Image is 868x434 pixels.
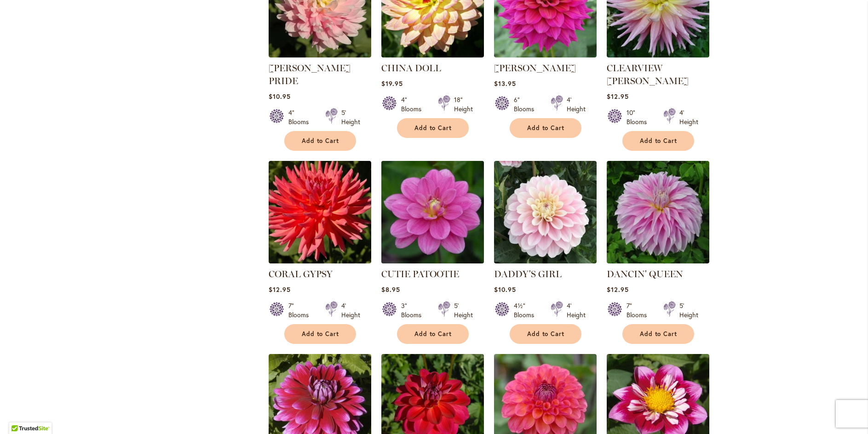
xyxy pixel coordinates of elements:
[494,63,576,74] a: [PERSON_NAME]
[401,95,427,114] div: 4" Blooms
[494,268,562,280] a: DADDY'S GIRL
[454,301,473,320] div: 5' Height
[269,161,371,263] img: CORAL GYPSY
[454,95,473,114] div: 18" Height
[640,330,678,338] span: Add to Cart
[494,257,597,265] a: DADDY'S GIRL
[269,51,371,59] a: CHILSON'S PRIDE
[284,324,356,344] button: Add to Cart
[607,63,689,86] a: CLEARVIEW [PERSON_NAME]
[510,118,581,138] button: Add to Cart
[302,137,339,145] span: Add to Cart
[397,118,469,138] button: Add to Cart
[288,301,314,320] div: 7" Blooms
[414,124,452,132] span: Add to Cart
[622,324,694,344] button: Add to Cart
[514,95,540,114] div: 6" Blooms
[302,330,339,338] span: Add to Cart
[494,161,597,263] img: DADDY'S GIRL
[527,124,565,132] span: Add to Cart
[679,301,698,320] div: 5' Height
[494,51,597,59] a: CHLOE JANAE
[381,79,403,88] span: $19.95
[607,257,709,265] a: Dancin' Queen
[381,51,484,59] a: CHINA DOLL
[607,51,709,59] a: Clearview Jonas
[607,285,629,294] span: $12.95
[397,324,469,344] button: Add to Cart
[381,268,459,280] a: CUTIE PATOOTIE
[381,63,441,74] a: CHINA DOLL
[567,95,586,114] div: 4' Height
[269,285,291,294] span: $12.95
[567,301,586,320] div: 4' Height
[679,108,698,126] div: 4' Height
[607,92,629,101] span: $12.95
[284,131,356,151] button: Add to Cart
[640,137,678,145] span: Add to Cart
[381,257,484,265] a: CUTIE PATOOTIE
[494,79,516,88] span: $13.95
[414,330,452,338] span: Add to Cart
[607,161,709,263] img: Dancin' Queen
[341,301,360,320] div: 4' Height
[379,158,486,266] img: CUTIE PATOOTIE
[7,401,33,427] iframe: Launch Accessibility Center
[269,63,351,86] a: [PERSON_NAME] PRIDE
[269,257,371,265] a: CORAL GYPSY
[627,301,652,320] div: 7" Blooms
[288,108,314,126] div: 4" Blooms
[269,92,291,101] span: $10.95
[627,108,652,126] div: 10" Blooms
[341,108,360,126] div: 5' Height
[510,324,581,344] button: Add to Cart
[527,330,565,338] span: Add to Cart
[607,268,683,280] a: DANCIN' QUEEN
[514,301,540,320] div: 4½" Blooms
[401,301,427,320] div: 3" Blooms
[622,131,694,151] button: Add to Cart
[269,268,333,280] a: CORAL GYPSY
[381,285,400,294] span: $8.95
[494,285,516,294] span: $10.95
